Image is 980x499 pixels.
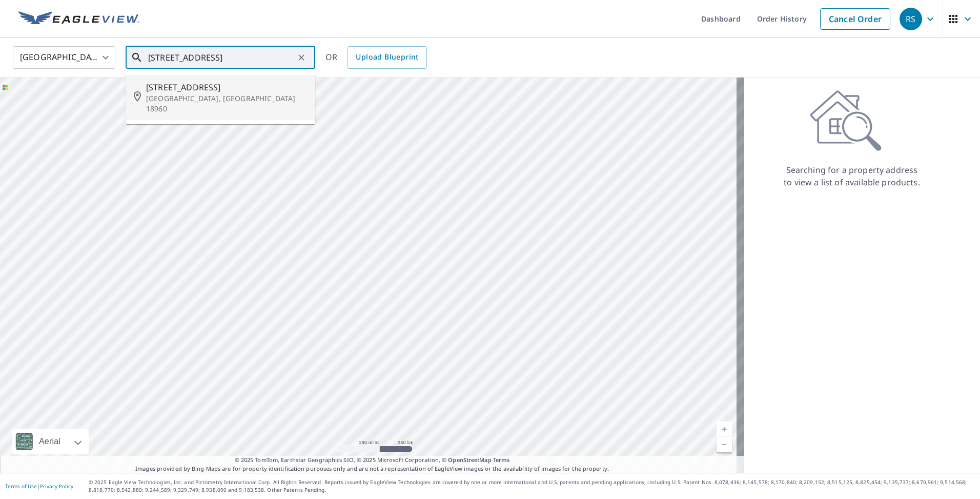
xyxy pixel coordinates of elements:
span: Upload Blueprint [356,51,418,64]
div: RS [900,8,922,30]
a: Cancel Order [820,8,890,30]
p: Searching for a property address to view a list of available products. [783,164,921,188]
span: [STREET_ADDRESS] [146,81,307,93]
div: [GEOGRAPHIC_DATA] [13,43,115,72]
div: Aerial [36,429,64,454]
button: Clear [294,50,309,65]
div: OR [325,46,427,69]
a: Current Level 5, Zoom In [717,421,732,437]
img: EV Logo [18,11,139,27]
p: [GEOGRAPHIC_DATA], [GEOGRAPHIC_DATA] 18960 [146,93,307,114]
p: | [5,483,73,489]
a: Privacy Policy [40,483,73,490]
input: Search by address or latitude-longitude [148,43,294,72]
a: Current Level 5, Zoom Out [717,437,732,452]
a: Terms [493,456,510,464]
span: © 2025 TomTom, Earthstar Geographics SIO, © 2025 Microsoft Corporation, © [235,456,510,465]
div: Aerial [12,429,89,454]
p: © 2025 Eagle View Technologies, Inc. and Pictometry International Corp. All Rights Reserved. Repo... [89,478,975,494]
a: OpenStreetMap [448,456,491,464]
a: Terms of Use [5,483,37,490]
a: Upload Blueprint [348,46,426,69]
